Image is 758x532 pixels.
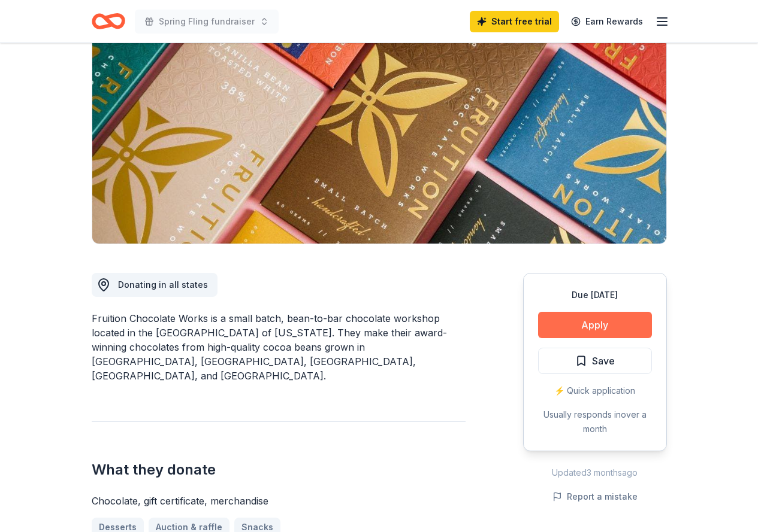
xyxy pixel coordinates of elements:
h2: What they donate [92,460,466,479]
button: Report a mistake [552,490,638,504]
a: Start free trial [470,11,559,32]
button: Spring Fling fundraiser [135,10,279,34]
div: Updated 3 months ago [523,466,667,480]
div: Chocolate, gift certificate, merchandise [92,494,466,508]
div: Due [DATE] [538,288,652,302]
span: Donating in all states [118,279,208,290]
div: Fruition Chocolate Works is a small batch, bean-to-bar chocolate workshop located in the [GEOGRAP... [92,311,466,383]
span: Spring Fling fundraiser [159,14,255,29]
button: Apply [538,312,652,338]
button: Save [538,348,652,374]
img: Image for Fruition Chocolate Works [92,15,666,244]
div: ⚡️ Quick application [538,384,652,398]
span: Save [592,353,615,369]
div: Usually responds in over a month [538,408,652,436]
a: Earn Rewards [564,11,650,32]
a: Home [92,7,125,35]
